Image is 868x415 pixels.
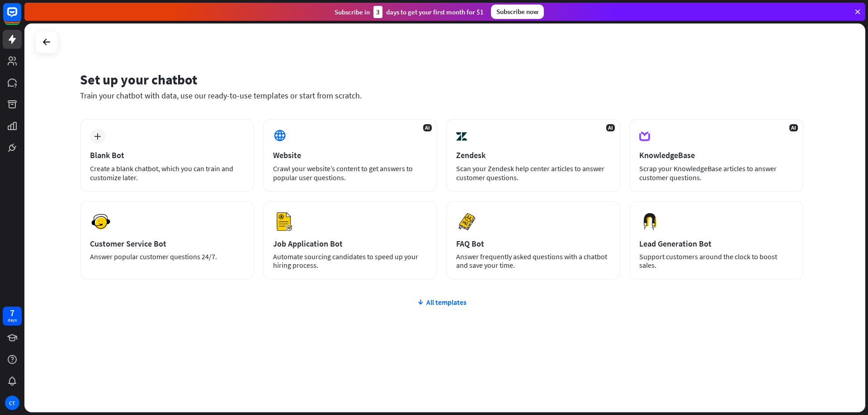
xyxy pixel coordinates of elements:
[491,5,544,19] div: Subscribe now
[3,307,22,326] a: 7 days
[8,317,17,323] div: days
[335,6,484,18] div: Subscribe in days to get your first month for $1
[5,396,19,410] div: CT
[373,6,382,18] div: 3
[10,309,14,317] div: 7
